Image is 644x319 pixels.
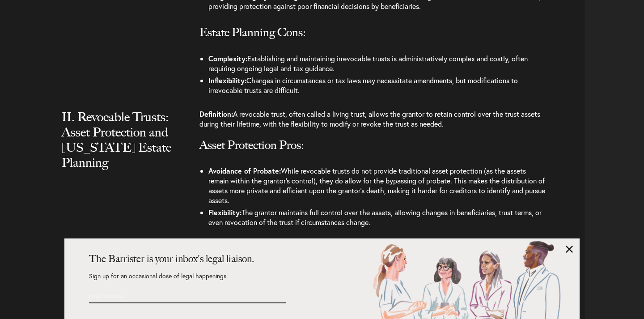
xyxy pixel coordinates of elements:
li: Establishing and maintaining irrevocable trusts is administratively complex and costly, often req... [208,52,546,74]
li: Changes in circumstances or tax laws may necessitate amendments, but modifications to irrevocable... [208,74,546,96]
span: Asset Protection Pros: [199,138,304,152]
h2: II. Revocable Trusts: Asset Protection and [US_STATE] Estate Planning [62,109,180,188]
li: The grantor maintains full control over the assets, allowing changes in beneficiaries, trust term... [208,207,546,229]
strong: Flexibility: [208,208,241,217]
strong: The Barrister is your inbox's legal liaison. [89,253,254,265]
span: Estate Planning Cons: [199,25,306,39]
p: Sign up for an occasional dose of legal happenings. [89,273,286,288]
li: While revocable trusts do not provide traditional asset protection (as the assets remain within t... [208,165,546,207]
input: Email Address [89,288,237,303]
strong: Complexity: [208,54,247,63]
strong: Avoidance of Probate: [208,166,281,175]
strong: Inflexibility: [208,76,246,85]
strong: Definition: [199,109,233,119]
p: A revocable trust, often called a living trust, allows the grantor to retain control over the tru... [199,109,546,138]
